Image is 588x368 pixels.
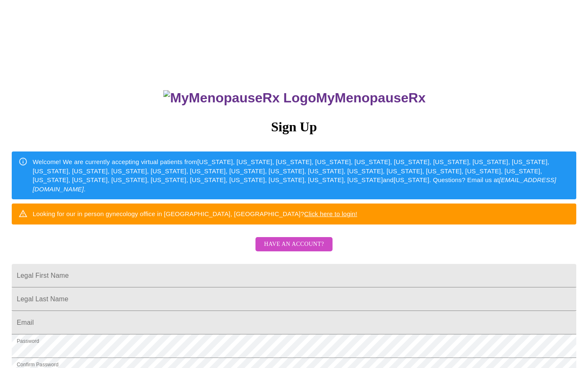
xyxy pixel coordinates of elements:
a: Click here to login! [304,210,357,217]
img: MyMenopauseRx Logo [163,90,316,106]
span: Have an account? [264,239,324,250]
button: Have an account? [255,237,332,252]
a: Have an account? [253,246,334,253]
div: Welcome! We are currently accepting virtual patients from [US_STATE], [US_STATE], [US_STATE], [US... [33,154,570,197]
h3: MyMenopauseRx [13,90,577,106]
div: Looking for our in person gynecology office in [GEOGRAPHIC_DATA], [GEOGRAPHIC_DATA]? [33,206,357,222]
em: [EMAIL_ADDRESS][DOMAIN_NAME] [33,176,556,192]
h3: Sign Up [12,119,576,135]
